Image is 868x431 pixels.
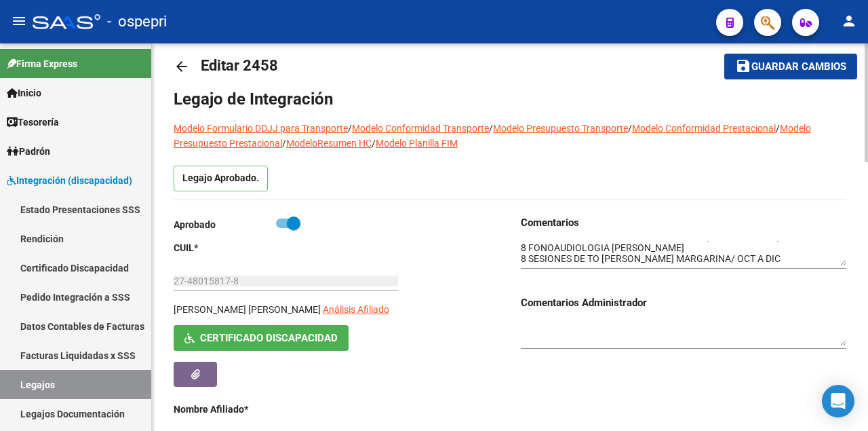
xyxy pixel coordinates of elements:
p: Legajo Aprobado. [174,166,268,191]
mat-icon: save [735,58,751,74]
span: Editar 2458 [201,57,278,74]
mat-icon: arrow_back [174,58,190,75]
a: Modelo Conformidad Prestacional [632,123,776,134]
p: [PERSON_NAME] [PERSON_NAME] [174,302,321,317]
span: Integración (discapacidad) [7,173,132,188]
a: Modelo Conformidad Transporte [352,123,489,134]
h1: Legajo de Integración [174,88,846,110]
button: Certificado Discapacidad [174,325,349,350]
span: Guardar cambios [751,61,846,73]
a: Modelo Formulario DDJJ para Transporte [174,123,348,134]
a: ModeloResumen HC [286,138,372,149]
a: Modelo Planilla FIM [376,138,458,149]
p: Nombre Afiliado [174,402,276,417]
div: Open Intercom Messenger [822,385,854,417]
span: Análisis Afiliado [323,304,389,315]
span: Tesorería [7,115,59,130]
span: Inicio [7,86,41,100]
span: Certificado Discapacidad [200,333,338,345]
h3: Comentarios [521,215,846,230]
mat-icon: menu [11,13,27,29]
p: CUIL [174,240,276,255]
a: Modelo Presupuesto Transporte [493,123,628,134]
p: Aprobado [174,217,276,232]
button: Guardar cambios [724,54,857,79]
span: Padrón [7,144,50,159]
span: - ospepri [107,7,167,37]
span: Firma Express [7,56,77,71]
h3: Comentarios Administrador [521,295,846,310]
mat-icon: person [841,13,857,29]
